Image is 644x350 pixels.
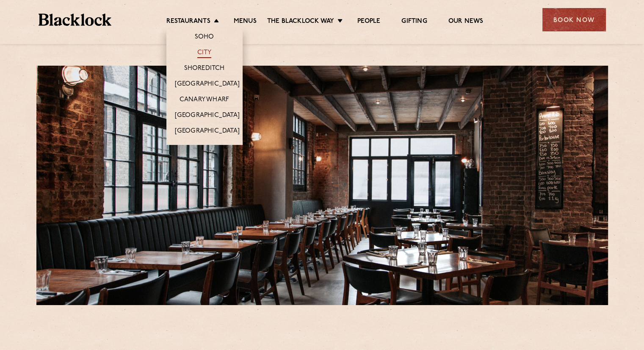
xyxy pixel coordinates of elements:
[197,49,212,58] a: City
[448,17,484,27] a: Our News
[542,8,606,31] div: Book Now
[357,17,380,27] a: People
[39,14,112,26] img: BL_Textured_Logo-footer-cropped.svg
[175,111,240,121] a: [GEOGRAPHIC_DATA]
[180,96,229,105] a: Canary Wharf
[234,17,257,27] a: Menus
[175,127,240,136] a: [GEOGRAPHIC_DATA]
[267,17,334,27] a: The Blacklock Way
[166,17,210,27] a: Restaurants
[401,17,427,27] a: Gifting
[175,80,240,89] a: [GEOGRAPHIC_DATA]
[195,33,214,42] a: Soho
[184,64,225,74] a: Shoreditch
